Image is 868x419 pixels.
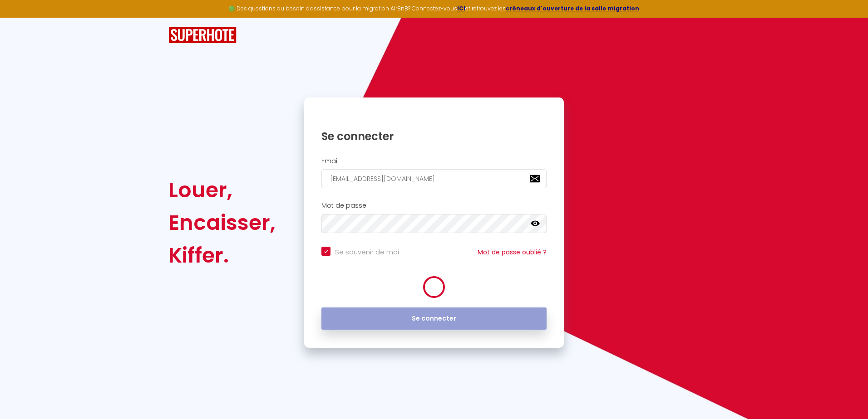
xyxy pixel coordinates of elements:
[457,5,465,12] a: ICI
[168,27,237,44] img: SuperHote logo
[321,157,547,165] h2: Email
[321,129,547,143] h1: Se connecter
[321,169,547,188] input: Ton Email
[168,174,276,206] div: Louer,
[168,206,276,239] div: Encaisser,
[478,248,547,257] a: Mot de passe oublié ?
[321,202,547,209] h2: Mot de passe
[506,5,639,12] a: créneaux d'ouverture de la salle migration
[321,307,547,330] button: Se connecter
[168,239,276,272] div: Kiffer.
